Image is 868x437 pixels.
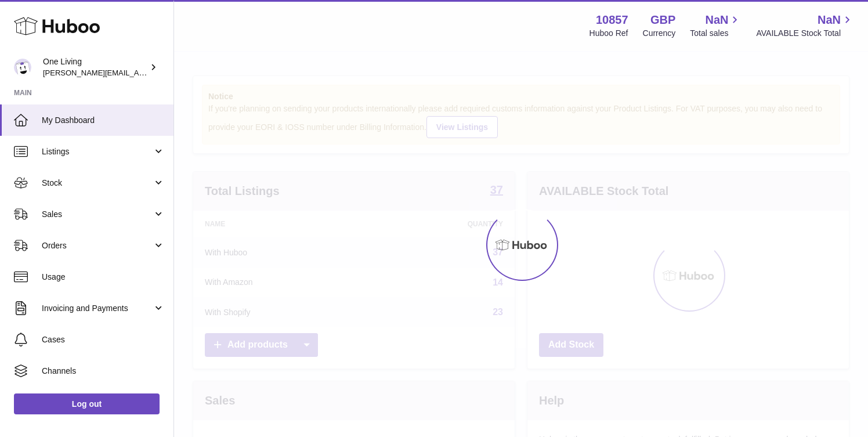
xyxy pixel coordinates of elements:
[756,12,854,39] a: NaN AVAILABLE Stock Total
[42,115,165,126] span: My Dashboard
[42,303,153,314] span: Invoicing and Payments
[14,59,31,76] img: Jessica@oneliving.com
[643,28,676,39] div: Currency
[705,12,728,28] span: NaN
[14,393,160,414] a: Log out
[756,28,854,39] span: AVAILABLE Stock Total
[43,68,233,77] span: [PERSON_NAME][EMAIL_ADDRESS][DOMAIN_NAME]
[818,12,841,28] span: NaN
[42,146,153,157] span: Listings
[42,240,153,251] span: Orders
[42,366,165,377] span: Channels
[42,178,153,189] span: Stock
[43,56,147,78] div: One Living
[42,209,153,220] span: Sales
[596,12,628,28] strong: 10857
[690,28,742,39] span: Total sales
[42,272,165,283] span: Usage
[589,28,628,39] div: Huboo Ref
[690,12,742,39] a: NaN Total sales
[42,334,165,345] span: Cases
[650,12,675,28] strong: GBP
